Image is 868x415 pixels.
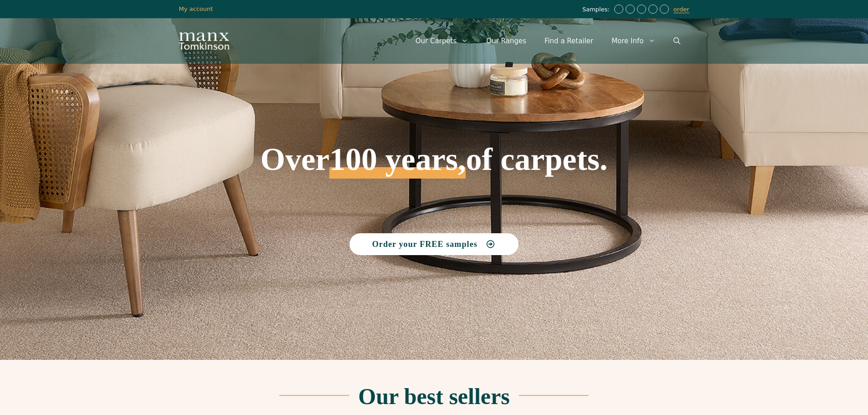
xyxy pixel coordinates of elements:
a: My account [179,5,213,12]
span: Samples: [582,6,612,14]
span: 100 years, [329,151,466,179]
a: order [673,6,689,13]
h2: Our best sellers [358,385,509,408]
nav: Primary [406,27,689,55]
a: More Info [602,27,664,55]
a: Our Carpets [406,27,478,55]
img: Manx Tomkinson [179,32,229,50]
a: Our Ranges [477,27,535,55]
a: Open Search Bar [664,27,689,55]
h1: Over of carpets. [179,77,689,179]
span: Order your FREE samples [372,240,478,248]
a: Order your FREE samples [349,233,519,255]
a: Find a Retailer [535,27,602,55]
